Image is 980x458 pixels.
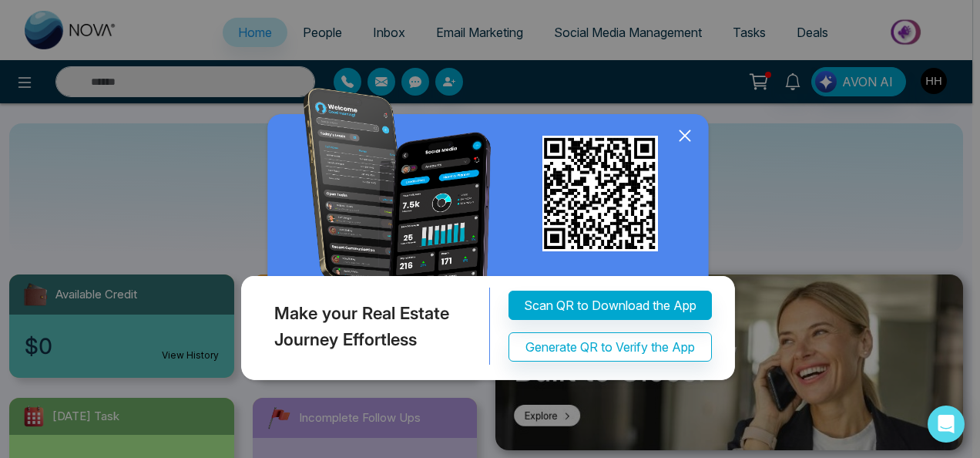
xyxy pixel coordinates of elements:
[508,291,712,321] button: Scan QR to Download the App
[237,288,490,365] div: Make your Real Estate Journey Effortless
[928,406,965,443] div: Open Intercom Messenger
[237,88,743,388] img: QRModal
[508,333,712,362] button: Generate QR to Verify the App
[542,136,658,251] img: qr_for_download_app.png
